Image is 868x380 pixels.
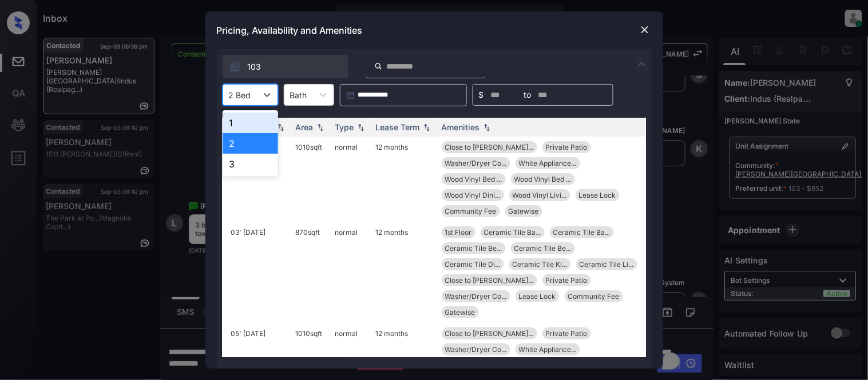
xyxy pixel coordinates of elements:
span: Ceramic Tile Di... [445,260,501,269]
span: Washer/Dryer Co... [445,345,507,354]
span: Community Fee [568,292,620,301]
td: 1010 sqft [291,137,331,222]
span: Lease Lock [519,292,556,301]
img: sorting [481,123,493,131]
img: sorting [355,123,367,131]
td: 870 sqft [291,222,331,323]
span: Gatewise [445,308,475,317]
span: Close to [PERSON_NAME]... [445,329,534,338]
div: Area [296,122,314,132]
span: Wood Vinyl Livi... [513,191,567,199]
span: Washer/Dryer Co... [445,159,507,167]
div: 1 [223,113,278,133]
span: Wood Vinyl Dini... [445,191,501,199]
span: Wood Vinyl Bed ... [445,175,502,183]
span: 1st Floor [445,228,472,237]
span: Private Patio [546,329,588,338]
div: 3 [223,154,278,174]
img: icon-zuma [635,57,649,71]
td: normal [331,137,371,222]
div: Amenities [442,122,480,132]
div: 2 [223,133,278,154]
img: close [639,24,651,35]
td: 12 months [371,137,437,222]
img: icon-zuma [229,61,241,73]
img: sorting [315,123,326,131]
span: Ceramic Tile Li... [580,260,634,269]
span: Ceramic Tile Be... [445,244,502,253]
span: Close to [PERSON_NAME]... [445,276,534,285]
span: to [524,89,532,101]
span: Private Patio [546,276,588,285]
span: $ [479,89,484,101]
span: Ceramic Tile Ki... [513,260,568,269]
td: 03' [DATE] [227,222,291,323]
span: Private Patio [546,143,588,151]
span: White Appliance... [519,159,577,167]
div: Lease Term [376,122,420,132]
span: 103 [248,61,261,73]
div: Type [335,122,354,132]
td: 12 months [371,222,437,323]
img: icon-zuma [374,61,383,71]
td: normal [331,222,371,323]
div: Pricing, Availability and Amenities [205,11,663,49]
td: 11' [DATE] [227,137,291,222]
span: Gatewise [509,207,539,215]
span: Ceramic Tile Ba... [484,228,541,237]
span: Washer/Dryer Co... [445,292,507,301]
span: Ceramic Tile Ba... [553,228,611,237]
span: Wood Vinyl Bed ... [514,175,572,183]
img: sorting [275,123,287,131]
span: White Appliance... [519,345,577,354]
span: Community Fee [445,207,497,215]
img: sorting [421,123,433,131]
span: Close to [PERSON_NAME]... [445,143,534,151]
span: Ceramic Tile Be... [514,244,572,253]
span: Lease Lock [579,191,616,199]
